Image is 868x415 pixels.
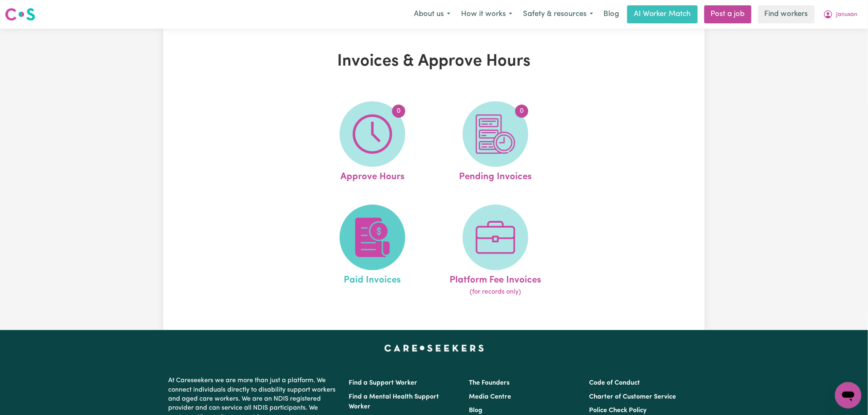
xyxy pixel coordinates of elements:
[409,6,456,23] button: About us
[627,5,698,23] a: AI Worker Match
[518,6,598,23] button: Safety & resources
[818,6,863,23] button: My Account
[392,105,405,118] span: 0
[589,380,640,386] a: Code of Conduct
[313,205,432,297] a: Paid Invoices
[598,5,624,23] a: Blog
[384,345,484,351] a: Careseekers home page
[313,101,432,184] a: Approve Hours
[436,205,555,297] a: Platform Fee Invoices(for records only)
[450,270,541,287] span: Platform Fee Invoices
[469,394,511,400] a: Media Centre
[836,10,858,19] span: Janusan
[5,5,35,24] a: Careseekers logo
[258,52,610,71] h1: Invoices & Approve Hours
[340,167,404,184] span: Approve Hours
[456,6,518,23] button: How it works
[436,101,555,184] a: Pending Invoices
[349,394,439,410] a: Find a Mental Health Support Worker
[704,5,752,23] a: Post a job
[469,380,509,386] a: The Founders
[835,382,861,408] iframe: Button to launch messaging window
[469,407,482,414] a: Blog
[459,167,532,184] span: Pending Invoices
[589,394,676,400] a: Charter of Customer Service
[470,287,521,297] span: (for records only)
[5,7,35,22] img: Careseekers logo
[344,270,401,287] span: Paid Invoices
[349,380,417,386] a: Find a Support Worker
[589,407,647,414] a: Police Check Policy
[515,105,528,118] span: 0
[758,5,815,23] a: Find workers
